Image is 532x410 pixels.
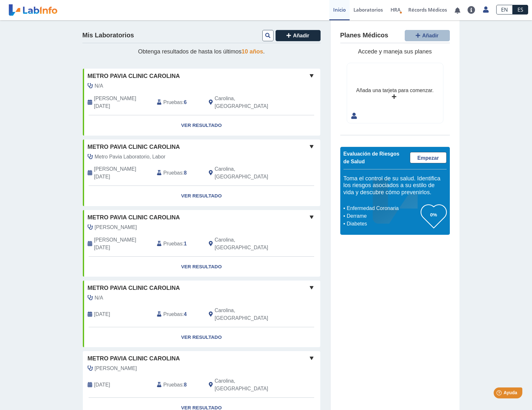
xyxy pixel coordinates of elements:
[152,236,204,252] div: :
[152,377,204,393] div: :
[184,311,187,317] b: 4
[83,115,320,136] a: Ver Resultado
[83,327,320,348] a: Ver Resultado
[88,354,180,363] span: Metro Pavia Clinic Carolina
[82,32,134,39] h4: Mis Laboratorios
[340,32,388,39] h4: Planes Médicos
[410,152,447,163] a: Empezar
[88,143,180,151] span: Metro Pavia Clinic Carolina
[94,165,152,181] span: 2025-01-25
[138,48,265,55] span: Obtenga resultados de hasta los últimos .
[356,87,433,94] div: Añada una tarjeta para comenzar.
[496,5,513,14] a: EN
[358,48,432,55] span: Accede y maneja sus planes
[184,382,187,387] b: 8
[163,99,182,106] span: Pruebas
[184,100,187,105] b: 6
[215,236,286,252] span: Carolina, PR
[152,95,204,110] div: :
[95,82,103,90] span: N/A
[293,33,309,38] span: Añadir
[95,365,137,372] span: Blasco Sardinas, Hildebert
[345,220,421,228] li: Diabetes
[405,30,450,41] button: Añadir
[276,30,321,41] button: Añadir
[163,169,182,177] span: Pruebas
[94,381,110,389] span: 2025-10-04
[422,33,439,38] span: Añadir
[391,6,401,13] span: HRA
[95,224,137,231] span: Rodriguez Bury, Vincent
[242,48,263,55] span: 10 años
[94,310,110,318] span: 2024-11-07
[184,241,187,246] b: 1
[163,310,182,318] span: Pruebas
[88,284,180,292] span: Metro Pavia Clinic Carolina
[345,205,421,212] li: Enfermedad Coronaria
[421,211,447,219] h3: 0%
[163,381,182,389] span: Pruebas
[83,186,320,206] a: Ver Resultado
[94,236,152,252] span: 2025-01-11
[184,170,187,176] b: 8
[215,95,286,110] span: Carolina, PR
[95,294,103,302] span: N/A
[95,153,166,161] span: Metro Pavia Laboratorio, Labor
[94,95,152,110] span: 2025-01-27
[88,72,180,81] span: Metro Pavia Clinic Carolina
[88,213,180,222] span: Metro Pavia Clinic Carolina
[215,377,286,393] span: Carolina, PR
[345,212,421,220] li: Derrame
[152,165,204,181] div: :
[343,151,400,164] span: Evaluación de Riesgos de Salud
[83,257,320,277] a: Ver Resultado
[475,385,525,403] iframe: Help widget launcher
[513,5,528,14] a: ES
[215,165,286,181] span: Carolina, PR
[152,307,204,322] div: :
[163,240,182,248] span: Pruebas
[417,155,439,161] span: Empezar
[215,307,286,322] span: Carolina, PR
[343,175,447,196] h5: Toma el control de su salud. Identifica los riesgos asociados a su estilo de vida y descubre cómo...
